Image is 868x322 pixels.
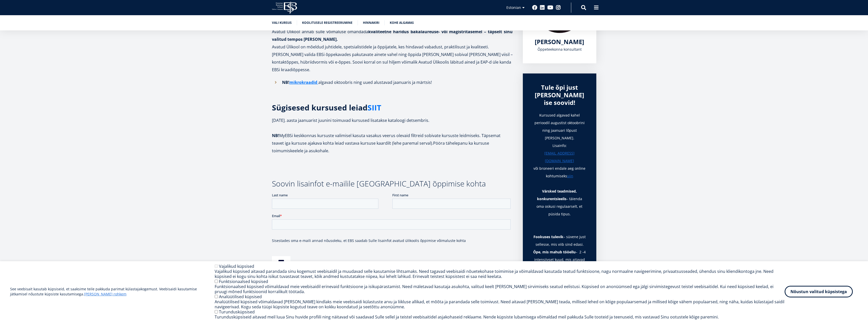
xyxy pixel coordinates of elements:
strong: Õpe, mis mahub tööellu [533,250,576,254]
p: [DATE]. aasta jaanuarist juunini toimuvad kursused lisatakse kataloogi detsembris. MyEBSi keskkon... [272,117,513,155]
div: Tule õpi just [PERSON_NAME] ise soovid! [533,84,586,106]
a: SIIT [367,104,381,111]
strong: Värsked teadmised, konkurentsieelis [537,189,577,201]
div: Vajalikud küpsised aitavad parandada sinu kogemust veebisaidil ja muudavad selle kasutamise lihts... [215,269,785,279]
a: Instagram [556,5,561,10]
p: Kas soovid täiendada oma teadmisi juhtimises, rahanduses või ettevõtluses, [PERSON_NAME] koheselt... [272,20,513,43]
div: Õppeteekonna konsultant [533,46,586,53]
a: [EMAIL_ADDRESS][DOMAIN_NAME] [533,149,586,165]
p: – täienda oma oskusi regulaarselt, et püsida tipus. [533,187,586,218]
a: siin [567,172,573,180]
div: Turundusküpsiseid aitavad meil luua Sinu huvide profiili ning näitavad või saadavad Sulle sellel ... [215,314,785,319]
a: Facebook [532,5,537,10]
label: Analüütilised küpsised [219,294,262,299]
h1: – süvene just sellesse, mis viib sind edasi. [533,233,586,248]
label: Funktsionaalsed küpsised [219,279,268,284]
label: Turundusküpsised [219,309,255,315]
div: Funktsionaalsed küpsised võimaldavad meie veebisaidil erinevaid funktsioone ja isikupärastamist. ... [215,284,785,294]
p: – 2 -4 intensiivset kuud, mis aitavad kujundada uusi harjumusi. [533,248,586,271]
a: Linkedin [540,5,545,10]
a: [PERSON_NAME] [535,38,584,46]
strong: NB! [272,133,279,138]
a: Hinnakiri [363,20,379,25]
a: [PERSON_NAME] rohkem [84,292,126,297]
a: m [289,79,293,86]
h1: Kursused algavad kahel perioodil augustist oktoobrini ning jaanuari lõpust [PERSON_NAME]. Lisainf... [533,111,586,187]
a: Koolitusele registreerumine [302,20,353,25]
button: Nõustun valitud küpsistega [785,286,853,297]
label: Vajalikud küpsised [219,263,254,269]
li: algavad oktoobris ning uued alustavad jaanuaris ja märtsis! [272,79,513,86]
a: Kohe algamas [390,20,414,25]
iframe: Form 0 [272,193,513,270]
a: ikrokraadid [293,79,317,86]
p: Avatud Ülikool on mõeldud juhtidele, spetsialistidele ja õppijatele, kes hindavad vabadust, prakt... [272,43,513,73]
p: See veebisait kasutab küpsiseid, et saaksime teile pakkuda parimat külastajakogemust. Veebisaidi ... [10,287,215,297]
span: [PERSON_NAME] [535,37,584,46]
div: Analüütilised küpsised võimaldavad [PERSON_NAME] kindlaks meie veebisaidi külastuste arvu ja liik... [215,299,785,309]
a: Vali kursus [272,20,292,25]
strong: NB! [282,80,318,85]
h3: Soovin lisainfot e-mailile [GEOGRAPHIC_DATA] õppimise kohta [272,180,513,187]
strong: Sügisesed kursused leiad [272,102,381,113]
strong: Fookuses tulevik [533,234,563,239]
a: Youtube [547,5,553,10]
